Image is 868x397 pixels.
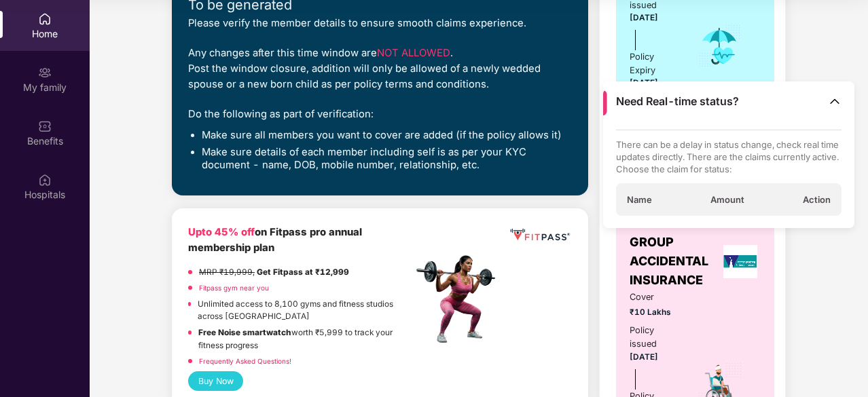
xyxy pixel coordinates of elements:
strong: Free Noise smartwatch [198,328,291,337]
span: Name [627,193,652,206]
del: MRP ₹19,999, [199,267,255,277]
img: insurerLogo [723,245,757,278]
span: Amount [710,193,744,206]
li: Make sure details of each member including self is as per your KYC document - name, DOB, mobile n... [202,146,572,172]
img: svg+xml;base64,PHN2ZyB3aWR0aD0iMjAiIGhlaWdodD0iMjAiIHZpZXdCb3g9IjAgMCAyMCAyMCIgZmlsbD0ibm9uZSIgeG... [38,66,52,79]
b: Upto 45% off [188,226,255,238]
b: on Fitpass pro annual membership plan [188,226,362,254]
button: Buy Now [188,371,243,391]
p: Unlimited access to 8,100 gyms and fitness studios across [GEOGRAPHIC_DATA] [198,298,412,323]
img: svg+xml;base64,PHN2ZyBpZD0iSG9zcGl0YWxzIiB4bWxucz0iaHR0cDovL3d3dy53My5vcmcvMjAwMC9zdmciIHdpZHRoPS... [38,173,52,187]
div: Do the following as part of verification: [188,107,572,122]
p: worth ₹5,999 to track your fitness progress [198,326,412,352]
a: Frequently Asked Questions! [199,357,291,365]
div: Please verify the member details to ensure smooth claims experience. [188,16,572,31]
span: [DATE] [630,352,658,362]
img: icon [698,24,742,69]
span: Need Real-time status? [616,94,739,109]
div: Policy issued [630,324,679,351]
span: ₹10 Lakhs [630,306,679,319]
span: [DATE] [630,13,658,22]
img: Toggle Icon [828,94,842,108]
span: [DATE] [630,78,658,88]
li: Make sure all members you want to cover are added (if the policy allows it) [202,129,572,143]
img: fpp.png [412,252,507,347]
a: Fitpass gym near you [199,284,269,292]
span: GROUP ACCIDENTAL INSURANCE [630,233,720,290]
span: Action [803,193,831,206]
img: svg+xml;base64,PHN2ZyBpZD0iSG9tZSIgeG1sbnM9Imh0dHA6Ly93d3cudzMub3JnLzIwMDAvc3ZnIiB3aWR0aD0iMjAiIG... [38,12,52,26]
img: fppp.png [508,225,572,244]
img: svg+xml;base64,PHN2ZyBpZD0iQmVuZWZpdHMiIHhtbG5zPSJodHRwOi8vd3d3LnczLm9yZy8yMDAwL3N2ZyIgd2lkdGg9Ij... [38,119,52,133]
div: Policy Expiry [630,50,679,77]
span: Cover [630,290,679,304]
p: There can be a delay in status change, check real time updates directly. There are the claims cur... [616,138,842,175]
span: NOT ALLOWED [377,47,450,59]
strong: Get Fitpass at ₹12,999 [257,267,349,277]
div: Any changes after this time window are . Post the window closure, addition will only be allowed o... [188,45,572,93]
